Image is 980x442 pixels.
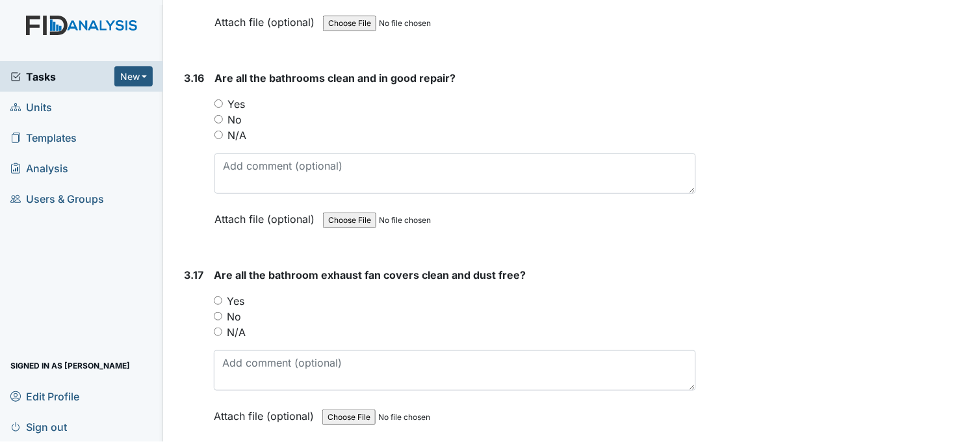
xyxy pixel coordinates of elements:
[227,293,244,309] label: Yes
[214,115,223,123] input: No
[10,188,104,209] span: Users & Groups
[114,66,153,86] button: New
[184,267,203,283] label: 3.17
[214,401,319,424] label: Attach file (optional)
[227,309,241,324] label: No
[214,204,320,227] label: Attach file (optional)
[214,99,223,108] input: Yes
[227,127,246,143] label: N/A
[10,69,114,84] a: Tasks
[227,324,246,340] label: N/A
[214,312,222,320] input: No
[10,127,77,148] span: Templates
[227,96,245,112] label: Yes
[10,386,79,406] span: Edit Profile
[214,268,526,281] span: Are all the bathroom exhaust fan covers clean and dust free?
[214,328,222,336] input: N/A
[227,112,242,127] label: No
[184,70,204,86] label: 3.16
[214,7,320,30] label: Attach file (optional)
[214,296,222,305] input: Yes
[10,97,52,117] span: Units
[10,158,68,178] span: Analysis
[10,356,130,376] span: Signed in as [PERSON_NAME]
[10,417,67,437] span: Sign out
[214,131,223,139] input: N/A
[214,71,456,84] span: Are all the bathrooms clean and in good repair?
